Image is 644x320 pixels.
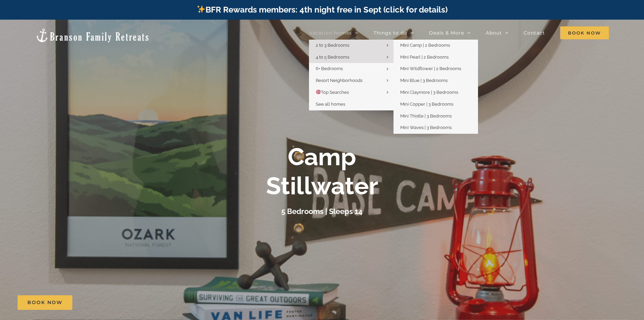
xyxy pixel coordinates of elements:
[524,30,545,35] span: Contact
[196,5,448,15] a: BFR Rewards members: 4th night free in Sept (click for details)
[400,90,458,95] span: Mini Claymore | 3 Bedrooms
[486,30,502,35] span: About
[393,110,478,122] a: Mini Thistle | 3 Bedrooms
[560,26,609,39] span: Book Now
[316,90,349,95] span: Top Searches
[400,113,452,119] span: Mini Thistle | 3 Bedrooms
[400,66,461,71] span: Mini Wildflower | 2 Bedrooms
[316,43,349,48] span: 2 to 3 Bedrooms
[393,122,478,134] a: Mini Waves | 3 Bedrooms
[400,43,450,48] span: Mini Camp | 2 Bedrooms
[309,99,393,110] a: See all homes
[316,90,320,94] img: 🎯
[393,99,478,110] a: Mini Copper | 3 Bedrooms
[309,51,393,63] a: 4 to 5 Bedrooms
[309,63,393,75] a: 6+ Bedrooms
[35,28,150,43] img: Branson Family Retreats Logo
[266,142,378,200] b: Camp Stillwater
[393,51,478,63] a: Mini Pearl | 2 Bedrooms
[429,30,464,35] span: Deals & More
[309,30,352,35] span: Vacation homes
[309,40,393,51] a: 2 to 3 Bedrooms
[197,5,205,13] img: ✨
[316,102,345,107] span: See all homes
[400,78,448,83] span: Mini Blue | 3 Bedrooms
[400,55,449,60] span: Mini Pearl | 2 Bedrooms
[27,300,63,305] span: Book Now
[393,40,478,51] a: Mini Camp | 2 Bedrooms
[316,55,349,60] span: 4 to 5 Bedrooms
[486,26,508,40] a: About
[393,87,478,99] a: Mini Claymore | 3 Bedrooms
[309,26,609,40] nav: Main Menu
[429,26,471,40] a: Deals & More
[281,207,363,216] h3: 5 Bedrooms | Sleeps 14
[316,66,343,71] span: 6+ Bedrooms
[393,75,478,87] a: Mini Blue | 3 Bedrooms
[374,26,414,40] a: Things to do
[309,87,393,99] a: 🎯Top Searches
[309,75,393,87] a: Resort Neighborhoods
[524,26,545,40] a: Contact
[18,295,72,310] a: Book Now
[309,26,358,40] a: Vacation homes
[400,102,453,107] span: Mini Copper | 3 Bedrooms
[400,125,452,130] span: Mini Waves | 3 Bedrooms
[316,78,362,83] span: Resort Neighborhoods
[374,30,407,35] span: Things to do
[393,63,478,75] a: Mini Wildflower | 2 Bedrooms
